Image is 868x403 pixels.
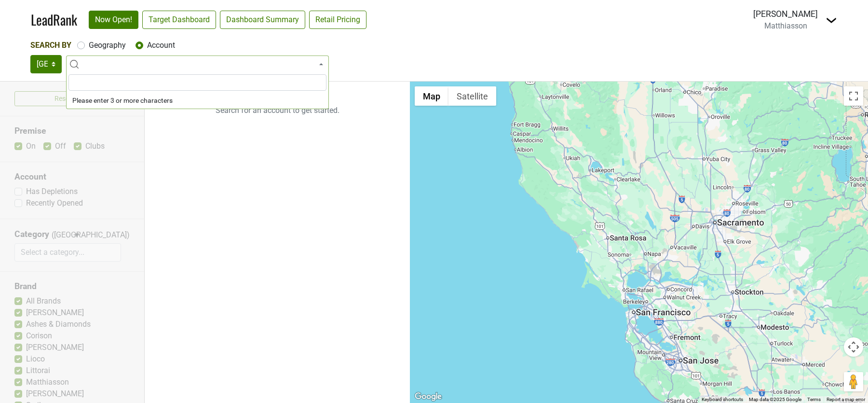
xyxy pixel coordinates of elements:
[89,11,138,29] a: Now Open!
[31,10,77,30] a: LeadRank
[142,11,216,29] a: Target Dashboard
[309,11,366,29] a: Retail Pricing
[844,86,863,106] button: Toggle fullscreen view
[827,397,865,402] a: Report a map error
[67,93,328,109] li: Please enter 3 or more characters
[749,397,801,402] span: Map data ©2025 Google
[220,11,305,29] a: Dashboard Summary
[30,41,71,50] span: Search By
[702,396,743,403] button: Keyboard shortcuts
[753,8,818,20] div: [PERSON_NAME]
[412,390,444,403] img: Google
[415,86,448,106] button: Show street map
[412,390,444,403] a: Open this area in Google Maps (opens a new window)
[844,337,863,357] button: Map camera controls
[764,21,807,30] span: Matthiasson
[147,40,175,51] label: Account
[448,86,496,106] button: Show satellite imagery
[89,40,126,51] label: Geography
[807,397,821,402] a: Terms (opens in new tab)
[145,82,410,139] p: Search for an account to get started.
[826,14,837,26] img: Dropdown Menu
[844,372,863,391] button: Drag Pegman onto the map to open Street View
